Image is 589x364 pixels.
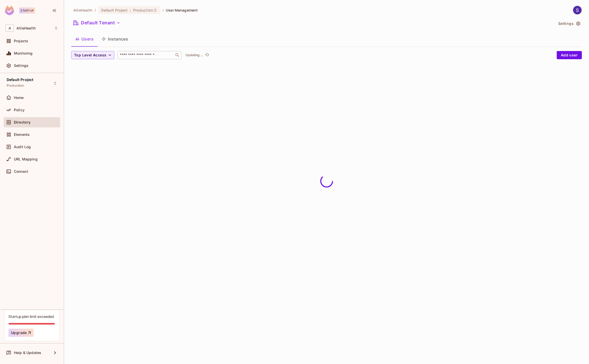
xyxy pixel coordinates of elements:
[14,51,33,55] span: Monitoring
[14,64,28,68] span: Settings
[14,157,38,161] span: URL Mapping
[101,8,128,13] span: Default Project
[7,78,33,82] span: Default Project
[166,8,198,13] span: User Management
[73,8,92,13] span: the active workspace
[8,329,34,337] button: Upgrade
[14,169,28,174] span: Connect
[14,96,24,100] span: Home
[71,19,122,27] button: Default Tenant
[6,24,14,32] span: A
[556,19,582,28] button: Settings
[14,108,25,112] span: Policy
[14,133,30,137] span: Elements
[133,8,153,13] span: Production
[130,8,131,12] span: :
[16,26,36,30] span: Workspace: AllieHealth
[71,51,114,59] button: Top Level Access
[71,33,98,45] button: Users
[14,351,41,355] span: Help & Updates
[205,53,209,58] span: refresh
[573,6,582,14] img: Stephen Morrison
[98,33,132,45] button: Instances
[7,84,24,88] span: Production
[5,6,14,15] img: SReyMgAAAABJRU5ErkJggg==
[14,39,28,43] span: Projects
[203,52,210,58] span: Click to refresh data
[14,145,31,149] span: Audit Log
[8,314,54,319] div: Startup plan limit exceeded
[14,120,30,124] span: Directory
[95,8,96,13] li: /
[19,7,35,14] div: Startup
[204,52,210,58] button: refresh
[74,52,106,58] span: Top Level Access
[185,53,203,57] p: Updating...
[162,8,164,13] li: /
[557,51,582,59] button: Add user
